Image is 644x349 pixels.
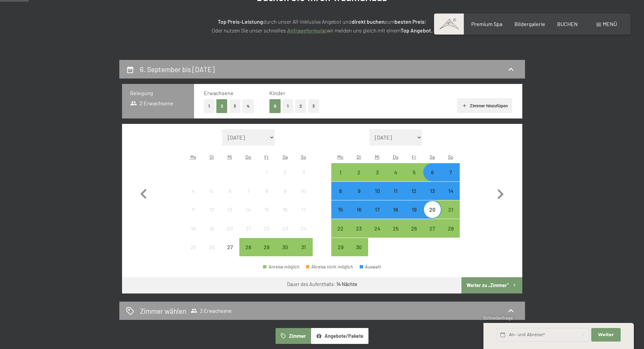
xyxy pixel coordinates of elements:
div: Anreise nicht möglich [184,238,202,256]
div: 5 [405,170,422,187]
div: Anreise nicht möglich [276,200,294,219]
div: Sat Sep 20 2025 [423,200,442,219]
div: Anreise möglich [276,238,294,256]
div: Anreise nicht möglich [294,163,312,181]
div: Anreise möglich [423,200,442,219]
button: 2 [216,99,228,113]
div: Anreise nicht möglich [294,200,312,219]
abbr: Montag [190,154,196,160]
div: 18 [387,207,404,224]
span: 2 Erwachsene [130,100,174,107]
div: 13 [221,207,238,224]
div: Thu Aug 07 2025 [239,182,258,200]
div: 3 [295,170,312,187]
h3: Belegung [130,89,186,97]
div: Anreise nicht möglich [258,200,276,219]
span: Bildergalerie [515,21,545,27]
div: 16 [277,207,293,224]
button: 4 [242,99,254,113]
abbr: Dienstag [357,154,361,160]
strong: besten Preis [395,18,425,25]
div: Sun Aug 10 2025 [294,182,312,200]
div: Sat Aug 02 2025 [276,163,294,181]
div: 25 [387,226,404,243]
div: Sun Aug 17 2025 [294,200,312,219]
div: Mon Aug 18 2025 [184,219,202,237]
div: Tue Sep 16 2025 [350,200,368,219]
div: Anreise möglich [405,219,423,237]
abbr: Freitag [412,154,416,160]
div: Anreise möglich [368,163,386,181]
div: Sat Sep 13 2025 [423,182,442,200]
div: Anreise möglich [350,200,368,219]
div: Wed Aug 20 2025 [221,219,239,237]
div: 2 [277,170,293,187]
div: Abreise nicht möglich [306,265,353,269]
div: Thu Aug 21 2025 [239,219,258,237]
abbr: Sonntag [448,154,453,160]
div: 23 [277,226,293,243]
strong: direkt buchen [352,18,385,25]
div: Wed Sep 24 2025 [368,219,386,237]
div: 26 [405,226,422,243]
div: Anreise möglich [423,163,442,181]
div: 11 [185,207,202,224]
div: Sat Aug 09 2025 [276,182,294,200]
div: Anreise nicht möglich [202,238,221,256]
div: Mon Sep 01 2025 [331,163,350,181]
button: Vorheriger Monat [134,129,153,257]
div: Anreise möglich [239,238,258,256]
div: 26 [203,244,220,261]
div: 4 [185,188,202,205]
div: Sun Aug 31 2025 [294,238,312,256]
div: Tue Sep 02 2025 [350,163,368,181]
div: 6 [221,188,238,205]
div: Anreise möglich [386,182,405,200]
div: Sun Sep 07 2025 [442,163,460,181]
div: Sun Aug 03 2025 [294,163,312,181]
div: Sun Sep 21 2025 [442,200,460,219]
div: Anreise möglich [350,182,368,200]
div: Mon Aug 11 2025 [184,200,202,219]
div: Anreise möglich [258,238,276,256]
div: Fri Aug 08 2025 [258,182,276,200]
div: 29 [258,244,275,261]
div: Anreise nicht möglich [202,200,221,219]
div: 28 [442,226,459,243]
abbr: Samstag [283,154,288,160]
strong: Top Angebot. [401,27,432,34]
div: Fri Aug 15 2025 [258,200,276,219]
div: Fri Sep 26 2025 [405,219,423,237]
span: BUCHEN [557,21,578,27]
div: Mon Sep 08 2025 [331,182,350,200]
div: Tue Aug 12 2025 [202,200,221,219]
button: 3 [230,99,241,113]
div: 20 [424,207,441,224]
div: Mon Aug 25 2025 [184,238,202,256]
div: Fri Sep 12 2025 [405,182,423,200]
div: Tue Aug 26 2025 [202,238,221,256]
div: Tue Sep 30 2025 [350,238,368,256]
div: Thu Sep 25 2025 [386,219,405,237]
div: Anreise möglich [442,200,460,219]
div: Anreise nicht möglich [239,200,258,219]
div: Wed Aug 27 2025 [221,238,239,256]
div: Sat Sep 06 2025 [423,163,442,181]
div: Thu Sep 18 2025 [386,200,405,219]
span: Weiter [598,332,614,338]
div: Anreise möglich [368,182,386,200]
div: Mon Sep 22 2025 [331,219,350,237]
abbr: Sonntag [301,154,306,160]
div: Anreise möglich [386,163,405,181]
div: Mon Sep 29 2025 [331,238,350,256]
div: Wed Sep 10 2025 [368,182,386,200]
div: Sat Aug 16 2025 [276,200,294,219]
button: Weiter [591,328,620,342]
div: Anreise möglich [405,200,423,219]
abbr: Dienstag [210,154,214,160]
div: 1 [332,170,349,187]
div: Tue Sep 09 2025 [350,182,368,200]
div: Anreise nicht möglich [276,219,294,237]
div: 27 [424,226,441,243]
div: Anreise möglich [423,182,442,200]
